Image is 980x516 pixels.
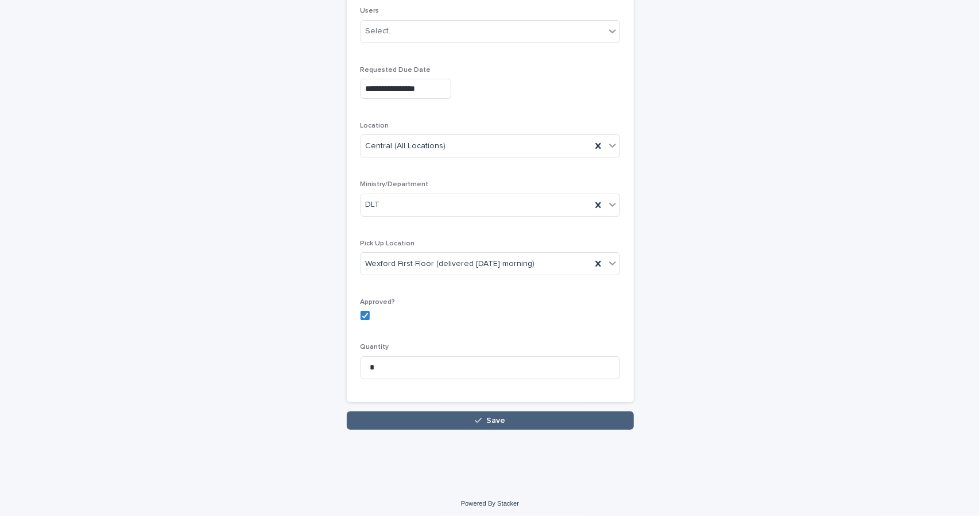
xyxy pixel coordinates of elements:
span: Ministry/Department [361,181,429,188]
span: Wexford First Floor (delivered [DATE] morning) [366,258,535,270]
span: Users [361,7,379,14]
a: Powered By Stacker [461,500,519,507]
span: Pick Up Location [361,240,415,247]
div: Select... [366,25,394,37]
span: Location [361,122,389,129]
span: Requested Due Date [361,67,431,74]
button: Save [347,411,634,430]
span: Save [486,417,505,425]
span: Approved? [361,299,396,306]
span: Quantity [361,344,389,351]
span: DLT [366,199,380,211]
span: Central (All Locations) [366,140,446,152]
